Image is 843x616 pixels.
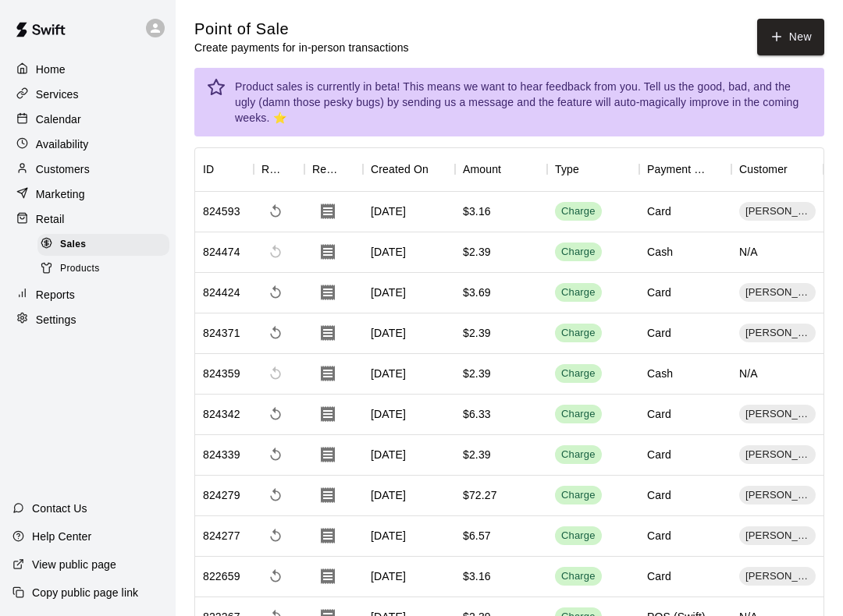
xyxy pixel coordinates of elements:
div: Services [12,83,163,106]
div: ID [195,147,254,191]
div: $3.69 [463,285,491,300]
div: [DATE] [363,476,455,516]
div: Charge [561,488,596,503]
div: Home [12,58,163,81]
div: Card [647,204,671,219]
p: Copy public page link [32,585,138,600]
button: Download Receipt [312,398,343,430]
span: Refund payment [261,197,290,225]
p: Availability [36,136,89,152]
button: Sort [788,158,809,180]
button: Download Receipt [312,561,343,592]
p: Settings [36,312,76,327]
span: Cannot make a refund for non card payments [261,238,290,266]
button: Sort [429,158,450,180]
div: Product sales is currently in beta! This means we want to hear feedback from you. Tell us the goo... [235,73,812,132]
p: Marketing [36,186,85,202]
div: 824424 [203,285,240,300]
div: Card [647,568,671,584]
div: Charge [561,204,596,219]
div: [PERSON_NAME] [739,567,816,586]
div: Marketing [12,182,163,206]
span: Refund payment [261,278,290,306]
a: Customers [12,158,163,181]
span: [PERSON_NAME] [739,407,816,422]
div: Card [647,406,671,422]
a: Availability [12,133,163,156]
p: Home [36,62,66,77]
div: [PERSON_NAME] [739,324,816,342]
div: Customer [739,147,788,191]
div: ID [203,147,214,191]
div: [DATE] [363,313,455,354]
a: Reports [12,283,163,306]
div: Charge [561,448,596,462]
div: Refund [261,147,283,191]
button: Download Receipt [312,277,343,308]
div: Card [647,325,671,341]
div: Card [647,487,671,503]
div: Amount [455,147,547,191]
div: Cash [647,244,673,260]
div: 824342 [203,406,240,422]
a: Products [37,257,176,281]
div: N/A [731,354,823,395]
div: $2.39 [463,447,491,462]
span: Products [60,261,100,277]
div: [DATE] [363,192,455,232]
p: Retail [36,211,65,227]
div: $2.39 [463,244,491,260]
button: Download Receipt [312,196,343,227]
div: 824474 [203,244,240,260]
span: [PERSON_NAME] [739,285,816,300]
div: [DATE] [363,354,455,395]
div: Card [647,528,671,543]
div: Type [547,147,639,191]
div: Charge [561,366,596,381]
span: Cannot make a refund for non card payments [261,359,290,388]
p: Customers [36,161,90,177]
span: Refund payment [261,481,290,509]
button: New [757,19,824,55]
div: [PERSON_NAME] [739,486,816,504]
div: 824279 [203,487,240,503]
div: $72.27 [463,487,497,503]
div: $6.57 [463,528,491,543]
div: [DATE] [363,273,455,313]
div: Charge [561,326,596,341]
span: Refund payment [261,319,290,347]
div: [PERSON_NAME] [739,202,816,221]
div: N/A [731,232,823,273]
div: Charge [561,529,596,543]
div: $2.39 [463,325,491,341]
span: Refund payment [261,562,290,590]
button: Download Receipt [312,236,343,267]
div: Created On [371,147,429,191]
p: Services [36,87,79,102]
a: sending us a message [402,96,514,108]
p: Reports [36,287,75,303]
div: [DATE] [363,232,455,273]
div: [DATE] [363,557,455,597]
div: $3.16 [463,568,491,584]
button: Sort [283,158,304,180]
button: Sort [579,158,601,180]
span: [PERSON_NAME] [739,204,816,219]
div: Charge [561,569,596,584]
div: Amount [463,147,501,191]
div: [PERSON_NAME] [739,445,816,464]
p: View public page [32,557,116,572]
div: Settings [12,308,163,331]
span: Sales [60,237,86,253]
button: Download Receipt [312,358,343,389]
div: Charge [561,245,596,260]
div: Charge [561,407,596,422]
span: [PERSON_NAME] [739,488,816,503]
div: Receipt [304,147,363,191]
button: Sort [341,158,363,180]
div: Sales [37,234,169,256]
a: Calendar [12,108,163,131]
